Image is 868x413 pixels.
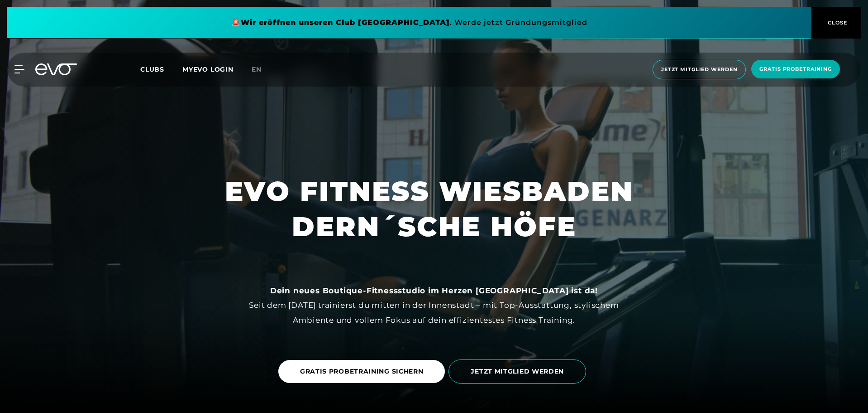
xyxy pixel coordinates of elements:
span: JETZT MITGLIED WERDEN [471,367,564,376]
strong: Dein neues Boutique-Fitnessstudio im Herzen [GEOGRAPHIC_DATA] ist da! [270,286,598,295]
span: Jetzt Mitglied werden [661,66,737,73]
a: JETZT MITGLIED WERDEN [448,353,590,390]
span: Clubs [140,65,164,73]
h1: EVO FITNESS WIESBADEN DERN´SCHE HÖFE [225,174,643,244]
div: Seit dem [DATE] trainierst du mitten in der Innenstadt – mit Top-Ausstattung, stylischem Ambiente... [230,283,638,327]
span: en [252,65,262,73]
span: CLOSE [825,19,848,27]
a: Clubs [140,65,182,73]
a: Jetzt Mitglied werden [650,60,749,79]
span: Gratis Probetraining [759,65,832,73]
a: GRATIS PROBETRAINING SICHERN [278,360,445,383]
button: CLOSE [811,7,861,39]
a: en [252,64,272,75]
span: GRATIS PROBETRAINING SICHERN [300,367,424,376]
a: MYEVO LOGIN [182,65,234,73]
a: Gratis Probetraining [749,60,843,79]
